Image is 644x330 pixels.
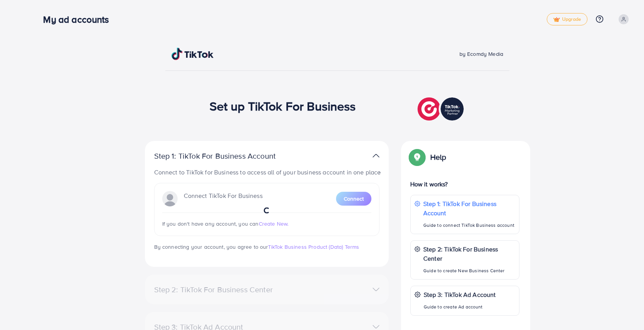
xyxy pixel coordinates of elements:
[553,17,581,22] span: Upgrade
[410,150,424,164] img: Popup guide
[459,50,503,58] span: by Ecomdy Media
[430,152,446,162] p: Help
[553,17,560,22] img: tick
[43,14,115,25] h3: My ad accounts
[423,245,515,263] p: Step 2: TikTok For Business Center
[210,99,356,113] h1: Set up TikTok For Business
[423,199,515,218] p: Step 1: TikTok For Business Account
[418,95,466,122] img: TikTok partner
[424,290,496,299] p: Step 3: TikTok Ad Account
[171,48,214,60] img: TikTok
[410,179,519,189] p: How it works?
[423,221,515,230] p: Guide to connect TikTok Business account
[154,151,300,161] p: Step 1: TikTok For Business Account
[547,13,587,25] a: tickUpgrade
[423,266,515,275] p: Guide to create New Business Center
[373,150,379,161] img: TikTok partner
[424,302,496,312] p: Guide to create Ad account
